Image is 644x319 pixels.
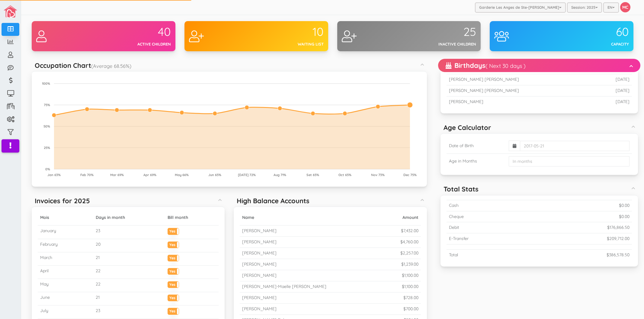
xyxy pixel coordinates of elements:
[104,41,171,47] div: Active children
[104,26,171,38] div: 40
[168,308,179,313] label: Yes
[242,250,277,256] small: [PERSON_NAME]
[168,282,179,286] label: Yes
[242,261,277,267] small: [PERSON_NAME]
[371,173,385,177] tspan: Nov 73%
[274,173,286,177] tspan: Aug 71%
[447,233,533,245] td: E-Transfer
[447,154,506,169] td: Age in Months
[110,173,124,177] tspan: Mar 69%
[38,305,93,319] td: July
[447,74,595,85] td: [PERSON_NAME] [PERSON_NAME]
[43,124,50,128] tspan: 50%
[93,252,165,265] td: 21
[93,279,165,292] td: 22
[80,173,94,177] tspan: Feb 70%
[93,226,165,239] td: 23
[402,273,418,278] small: $1,100.00
[306,173,319,177] tspan: Set 65%
[242,284,326,289] small: [PERSON_NAME]-Maelle [PERSON_NAME]
[242,215,381,220] h5: Name
[40,215,91,220] h5: Mois
[38,279,93,292] td: May
[533,222,632,233] td: $176,866.50
[38,292,93,305] td: June
[403,295,418,300] small: $728.00
[93,292,165,305] td: 21
[38,252,93,265] td: March
[400,250,418,256] small: $2,257.00
[168,215,216,220] h5: Bill month
[409,26,476,38] div: 25
[403,306,418,311] small: $700.00
[409,41,476,47] div: Inactive children
[447,250,533,261] td: Total
[93,305,165,319] td: 23
[237,197,309,204] h5: High Balance Accounts
[533,233,632,245] td: $209,712.00
[403,173,417,177] tspan: Dec 75%
[168,268,179,273] label: Yes
[143,173,156,177] tspan: Apr 69%
[242,228,277,233] small: [PERSON_NAME]
[595,96,632,107] td: [DATE]
[242,239,277,245] small: [PERSON_NAME]
[47,173,61,177] tspan: Jan 63%
[338,173,351,177] tspan: Oct 65%
[595,85,632,96] td: [DATE]
[447,200,533,211] td: Cash
[168,295,179,299] label: Yes
[242,295,277,300] small: [PERSON_NAME]
[509,156,630,166] input: In months
[533,250,632,261] td: $386,578.50
[595,74,632,85] td: [DATE]
[400,239,418,245] small: $4,760.00
[533,200,632,211] td: $0.00
[447,96,595,107] td: [PERSON_NAME]
[44,146,50,150] tspan: 25%
[386,215,418,220] h5: Amount
[208,173,221,177] tspan: Jun 65%
[238,173,256,177] tspan: [DATE] 72%
[447,211,533,222] td: Cheque
[175,173,189,177] tspan: May 66%
[168,242,179,246] label: Yes
[4,5,17,17] img: image
[93,239,165,252] td: 20
[93,265,165,279] td: 22
[168,255,179,260] label: Yes
[242,273,277,278] small: [PERSON_NAME]
[42,81,50,86] tspan: 100%
[45,167,50,171] tspan: 0%
[444,124,491,131] h5: Age Calculator
[38,239,93,252] td: February
[401,261,418,267] small: $1,239.00
[447,222,533,233] td: Debit
[402,284,418,289] small: $1,100.00
[38,226,93,239] td: January
[401,228,418,233] small: $7,432.00
[96,215,163,220] h5: Days in month
[44,103,50,107] tspan: 75%
[35,197,90,204] h5: Invoices for 2025
[446,62,526,69] h5: Birthdays
[38,265,93,279] td: April
[256,26,324,38] div: 10
[444,185,479,193] h5: Total Stats
[447,85,595,96] td: [PERSON_NAME] [PERSON_NAME]
[447,138,506,154] td: Date of Birth
[533,211,632,222] td: $0.00
[168,228,179,233] label: Yes
[256,41,324,47] div: Waiting list
[485,62,526,69] small: ( Next 30 days )
[35,62,131,69] h5: Occupation Chart
[562,41,629,47] div: Capacity
[242,306,277,311] small: [PERSON_NAME]
[562,26,629,38] div: 60
[520,141,630,151] input: 2017-05-21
